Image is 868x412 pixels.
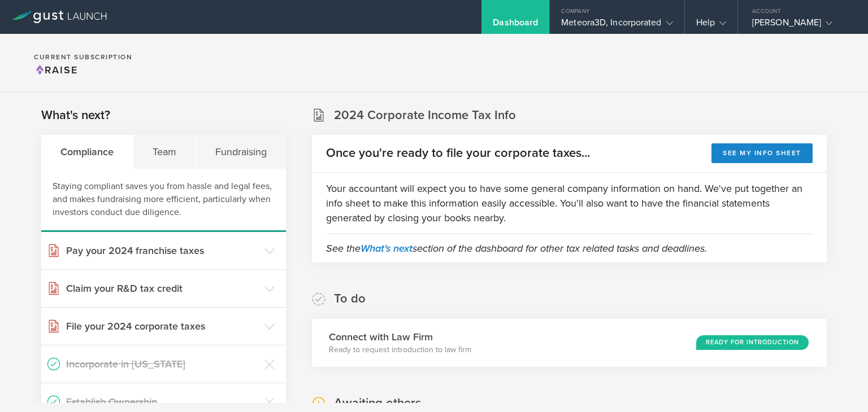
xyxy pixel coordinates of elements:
p: Ready to request introduction to law firm [329,344,471,356]
div: [PERSON_NAME] [752,17,848,34]
h3: Establish Ownership [66,395,259,409]
div: Compliance [41,135,133,169]
div: Team [133,135,196,169]
h3: Pay your 2024 franchise taxes [66,243,259,258]
h3: Incorporate in [US_STATE] [66,357,259,371]
a: What's next [361,242,413,255]
h2: To do [334,291,366,307]
h3: Connect with Law Firm [329,330,471,344]
span: Raise [34,64,78,76]
button: See my info sheet [711,143,813,163]
h2: 2024 Corporate Income Tax Info [334,107,516,124]
div: Fundraising [196,135,286,169]
div: Meteora3D, Incorporated [561,17,672,34]
h3: File your 2024 corporate taxes [66,319,259,334]
h2: What's next? [41,107,110,124]
h3: Claim your R&D tax credit [66,281,259,296]
h2: Current Subscription [34,54,132,60]
div: Connect with Law FirmReady to request introduction to law firmReady for Introduction [312,319,827,367]
div: Staying compliant saves you from hassle and legal fees, and makes fundraising more efficient, par... [41,169,286,232]
p: Your accountant will expect you to have some general company information on hand. We've put toget... [326,181,813,225]
div: Dashboard [493,17,538,34]
div: Ready for Introduction [696,335,809,350]
h2: Awaiting others [334,395,421,411]
h2: Once you're ready to file your corporate taxes... [326,145,590,161]
em: See the section of the dashboard for other tax related tasks and deadlines. [326,242,707,255]
div: Help [696,17,726,34]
